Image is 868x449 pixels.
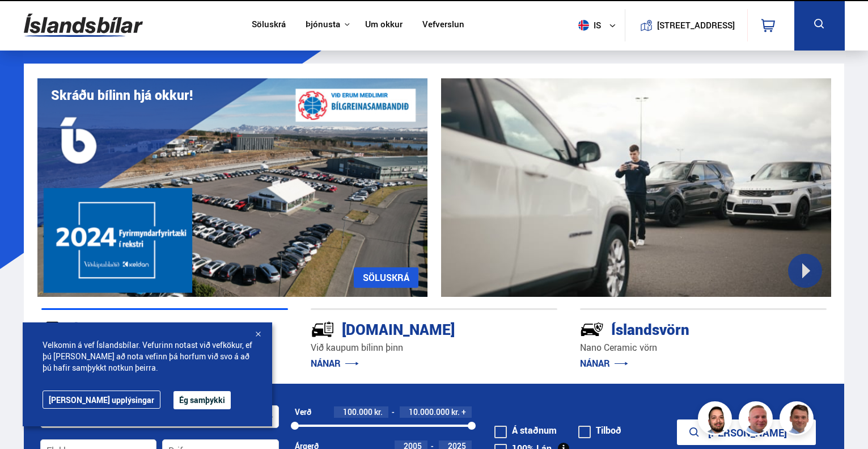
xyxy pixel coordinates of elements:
[374,408,383,417] span: kr.
[295,408,311,417] div: Verð
[580,341,827,354] p: Nano Ceramic vörn
[578,426,621,435] label: Tilboð
[580,317,604,341] img: -Svtn6bYgwAsiwNX.svg
[252,19,286,31] a: Söluskrá
[662,20,731,30] button: [STREET_ADDRESS]
[311,318,517,338] div: [DOMAIN_NAME]
[41,317,65,341] img: JRvxyua_JYH6wB4c.svg
[43,339,252,374] span: Velkomin á vef Íslandsbílar. Vefurinn notast við vefkökur, ef þú [PERSON_NAME] að nota vefinn þá ...
[574,20,602,31] span: is
[494,426,557,435] label: Á staðnum
[580,357,628,370] a: NÁNAR
[580,318,786,338] div: Íslandsvörn
[306,19,340,30] button: Þjónusta
[461,408,466,417] span: +
[574,9,625,42] button: is
[311,317,335,341] img: tr5P-W3DuiFaO7aO.svg
[740,403,774,437] img: siFngHWaQ9KaOqBr.png
[578,20,589,31] img: svg+xml;base64,PHN2ZyB4bWxucz0iaHR0cDovL3d3dy53My5vcmcvMjAwMC9zdmciIHdpZHRoPSI1MTIiIGhlaWdodD0iNT...
[311,341,557,354] p: Við kaupum bílinn þinn
[41,318,248,338] div: Íslandsbílar
[365,19,403,31] a: Um okkur
[43,391,160,409] a: [PERSON_NAME] upplýsingar
[343,406,372,417] span: 100.000
[409,406,450,417] span: 10.000.000
[51,87,193,103] h1: Skráðu bílinn hjá okkur!
[354,267,418,288] a: SÖLUSKRÁ
[700,403,734,437] img: nhp88E3Fdnt1Opn2.png
[37,78,427,297] img: eKx6w-_Home_640_.png
[311,357,359,370] a: NÁNAR
[631,9,741,41] a: [STREET_ADDRESS]
[677,419,816,445] button: [PERSON_NAME]
[24,7,143,44] img: G0Ugv5HjCgRt.svg
[422,19,464,31] a: Vefverslun
[781,403,815,437] img: FbJEzSuNWCJXmdc-.webp
[451,408,460,417] span: kr.
[173,391,231,409] button: Ég samþykki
